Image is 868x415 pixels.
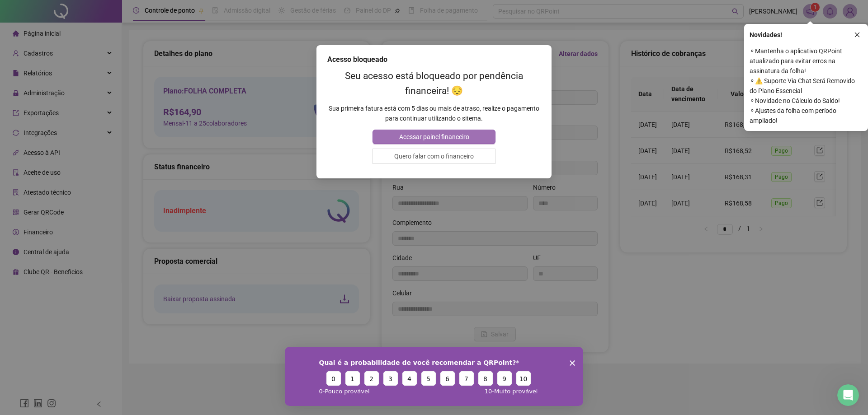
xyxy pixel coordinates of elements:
iframe: Intercom live chat [837,384,859,406]
div: Acesso bloqueado [327,54,541,65]
span: ⚬ ⚠️ Suporte Via Chat Será Removido do Plano Essencial [750,76,863,96]
span: ⚬ Novidade no Cálculo do Saldo! [750,96,863,106]
span: Novidades ! [750,30,782,40]
button: Quero falar com o financeiro [373,149,495,164]
iframe: Pesquisa da QRPoint [285,347,583,406]
button: Acessar painel financeiro [373,130,495,144]
span: ⚬ Ajustes da folha com período ampliado! [750,106,863,126]
h2: Seu acesso está bloqueado por pendência financeira! 😔 [327,69,541,98]
p: Sua primeira fatura está com 5 dias ou mais de atraso, realize o pagamento para continuar utiliza... [327,103,541,123]
span: close [854,32,860,38]
span: ⚬ Mantenha o aplicativo QRPoint atualizado para evitar erros na assinatura da folha! [750,46,863,76]
span: Acessar painel financeiro [399,132,469,142]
